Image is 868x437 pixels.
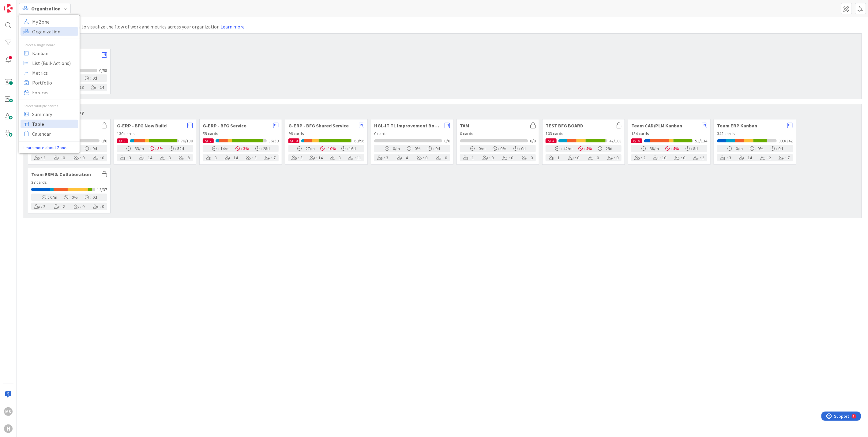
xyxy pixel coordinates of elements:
[445,155,447,161] span: 0
[386,155,388,161] span: 3
[425,155,427,161] span: 0
[348,154,361,161] div: :
[374,123,442,128] span: HGL-IT TL Improvement Board
[693,145,698,152] span: 8 d
[32,129,76,138] span: Calendar
[129,155,131,161] span: 3
[631,130,707,137] div: 134 cards
[736,145,743,152] span: 0 /m
[428,145,440,152] div: :
[493,145,507,152] div: :
[93,154,104,161] div: :
[693,154,704,161] div: :
[288,123,356,128] span: G-ERP - BFG Shared Service
[273,155,276,161] span: 7
[32,68,76,77] span: Metrics
[522,154,533,161] div: :
[21,88,78,96] a: Forecast
[374,130,450,137] div: 0 cards
[21,78,78,87] a: Portfolio
[472,155,474,161] span: 1
[102,203,104,210] span: 0
[717,130,793,137] div: 342 cards
[779,138,793,144] div: 339/342
[491,155,494,161] span: 0
[306,145,315,152] span: 27 /m
[212,145,230,152] div: :
[294,138,298,144] span: 10
[92,75,97,81] span: 0 d
[546,123,613,128] span: TEST BFG BOARD
[170,145,184,152] div: :
[460,130,536,137] div: 0 cards
[32,78,76,87] span: Portfolio
[502,154,513,161] div: :
[215,155,217,161] span: 3
[297,145,315,152] div: :
[717,123,784,128] span: Team ERP Kanban
[54,203,65,210] div: :
[511,155,513,161] span: 0
[597,155,599,161] span: 0
[102,155,104,161] span: 0
[415,145,421,152] span: 0 %
[64,194,78,201] div: :
[463,154,474,161] div: :
[203,123,270,128] span: G-ERP - BFG Service
[117,123,184,128] span: G-ERP - BFG New Build
[21,58,78,67] a: List (Bulk Actions)
[4,407,13,416] div: MS
[91,84,104,91] div: :
[634,154,645,161] div: :
[320,145,336,152] div: :
[85,74,97,82] div: :
[21,49,78,57] a: Kanban
[63,203,65,210] span: 2
[220,145,230,152] span: 14 /m
[354,138,364,144] div: 60/96
[377,154,388,161] div: :
[342,145,356,152] div: :
[748,155,752,161] span: 14
[236,145,250,152] div: :
[686,145,698,152] div: :
[120,154,131,161] div: :
[30,23,247,30] span: View boards into groups to visualize the flow of work and metrics across your organization.
[203,130,279,137] div: 59 cards
[54,154,65,161] div: :
[513,145,526,152] div: :
[21,17,78,26] a: My Zone
[160,154,171,161] div: :
[234,155,238,161] span: 14
[501,145,507,152] span: 0 %
[92,194,97,201] span: 0 d
[73,154,85,161] div: :
[177,145,184,152] span: 52 d
[521,145,526,152] span: 0 d
[653,154,667,161] div: :
[695,138,707,144] div: 51/134
[662,155,667,161] span: 10
[416,154,427,161] div: :
[31,5,61,12] span: Organization
[436,154,447,161] div: :
[470,145,486,152] div: :
[397,154,408,161] div: :
[554,145,573,152] div: :
[631,123,699,128] span: Team CAD/PLM Kanban
[553,138,554,144] span: 4
[778,145,783,152] span: 0 d
[641,145,659,152] div: :
[32,17,76,26] span: My Zone
[63,155,65,161] span: 0
[702,155,704,161] span: 2
[288,130,364,137] div: 96 cards
[563,145,573,152] span: 42 /m
[126,145,144,152] div: :
[758,145,764,152] span: 0 %
[330,154,341,161] div: :
[760,154,771,161] div: :
[530,138,536,144] div: 0/0
[21,129,78,138] a: Calendar
[769,155,771,161] span: 2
